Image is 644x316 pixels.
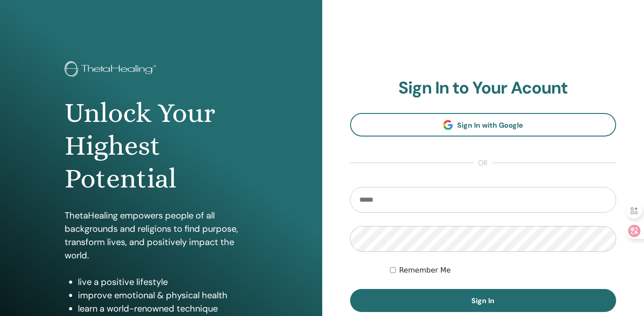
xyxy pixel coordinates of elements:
[78,302,257,315] li: learn a world-renowned technique
[471,296,494,305] span: Sign In
[474,158,492,168] span: or
[390,265,616,276] div: Keep me authenticated indefinitely or until I manually logout
[350,113,617,137] a: Sign In with Google
[457,121,523,130] span: Sign In with Google
[78,289,257,302] li: improve emotional & physical health
[399,265,451,276] label: Remember Me
[350,289,617,312] button: Sign In
[350,78,617,98] h2: Sign In to Your Acount
[78,275,257,289] li: live a positive lifestyle
[65,209,257,262] p: ThetaHealing empowers people of all backgrounds and religions to find purpose, transform lives, a...
[65,97,257,195] h1: Unlock Your Highest Potential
